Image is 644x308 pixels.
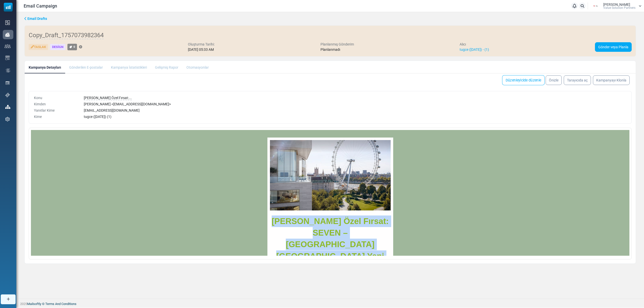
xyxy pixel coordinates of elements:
div: Kime [34,114,78,119]
div: Taslak [29,44,48,50]
a: Gönder veya Planla [595,42,632,52]
a: Etiket Ekle [79,46,82,49]
a: Mailsoftly © [27,302,45,306]
img: support-icon.svg [5,93,10,97]
a: Kampanya Detayları [25,61,65,73]
a: Email Drafts [24,16,47,21]
img: dashboard-icon.svg [5,20,10,25]
a: Önizle [546,75,562,85]
img: campaigns-icon-active.png [5,32,10,37]
span: Copy_Draft_1757073982364 [29,32,104,39]
div: Kimden [34,102,78,107]
div: Body Preview [29,128,631,259]
div: Konu [34,95,78,101]
div: [EMAIL_ADDRESS][DOMAIN_NAME] [84,108,626,113]
span: Value Solution Partners [603,6,635,9]
a: User Logo [PERSON_NAME] Value Solution Partners [589,2,641,10]
div: [PERSON_NAME] < [EMAIL_ADDRESS][DOMAIN_NAME] > [84,102,626,107]
div: [DATE] 05:33 AM [188,47,215,52]
span: translation missing: tr.ms_sidebar.email_drafts [27,17,47,21]
span: tugce ([DATE]) (1) [84,115,111,119]
a: 0 [67,44,77,50]
span: [PERSON_NAME] [603,3,630,6]
img: email-templates-icon.svg [5,56,10,60]
footer: 2025 [16,299,644,308]
span: 0 [73,45,75,49]
span: [PERSON_NAME] Özel Fırsat: SEVEN – [GEOGRAPHIC_DATA] [GEOGRAPHIC_DATA] Yeni Bir Perspektif! [241,86,358,142]
img: workflow.svg [5,68,11,73]
img: landing_pages.svg [5,81,10,85]
span: Planlanmadı [320,48,340,52]
a: Terms And Conditions [45,302,76,306]
div: Planlanmış Gönderim [320,42,354,47]
div: Alıcı [460,42,489,47]
img: mailsoftly_icon_blue_white.svg [4,3,13,12]
img: contacts-icon.svg [5,44,11,48]
div: Yanıtlar Kime [34,108,78,113]
div: Oluşturma Tarihi: [188,42,215,47]
div: Design [50,44,65,50]
a: Düzenleyicide düzenle [502,75,545,85]
span: Email Campaign [24,3,57,9]
a: Tarayıcıda aç [564,75,591,85]
span: translation missing: tr.layouts.footer.terms_and_conditions [45,302,76,306]
img: settings-icon.svg [5,117,10,121]
a: tugce ([DATE]) - (1) [460,48,489,52]
img: User Logo [589,2,602,10]
a: Kampanyayı Klonla [593,75,630,85]
span: [PERSON_NAME] Özel Fırsat:... [84,96,132,100]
